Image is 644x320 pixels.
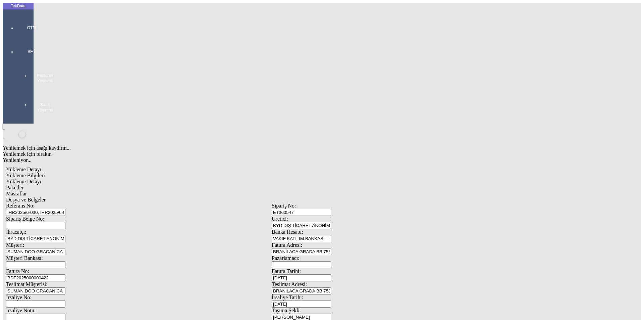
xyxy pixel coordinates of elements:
[6,268,29,274] span: Fatura No:
[6,173,45,178] span: Yükleme Bilgileri
[272,308,301,313] span: Taşıma Şekli:
[6,216,44,222] span: Sipariş Belge No:
[6,255,43,261] span: Müşteri Bankası:
[3,157,541,163] div: Yenileniyor...
[21,49,42,54] span: SET
[6,242,24,248] span: Müşteri:
[21,25,42,31] span: GTM
[272,203,296,209] span: Sipariş No:
[6,294,32,300] span: İrsaliye No:
[35,73,55,84] span: Personel Yönetimi
[272,281,307,287] span: Teslimat Adresi:
[272,242,302,248] span: Fatura Adresi:
[3,151,541,157] div: Yenilemek için bırakın
[35,102,55,113] span: Sabit Yönetimi
[6,191,27,196] span: Masraflar
[6,197,46,202] span: Dosya ve Belgeler
[3,3,34,9] div: TekData
[6,229,26,235] span: İhracatçı:
[6,281,48,287] span: Teslimat Müşterisi:
[272,294,303,300] span: İrsaliye Tarihi:
[272,268,301,274] span: Fatura Tarihi:
[6,167,41,172] span: Yükleme Detayı
[6,203,35,209] span: Referans No:
[272,216,288,222] span: Üretici:
[272,229,303,235] span: Banka Hesabı:
[6,308,36,313] span: İrsaliye Notu:
[6,185,23,190] span: Paketler
[3,145,541,151] div: Yenilemek için aşağı kaydırın...
[272,255,300,261] span: Pazarlamacı:
[6,179,41,184] span: Yükleme Detayı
